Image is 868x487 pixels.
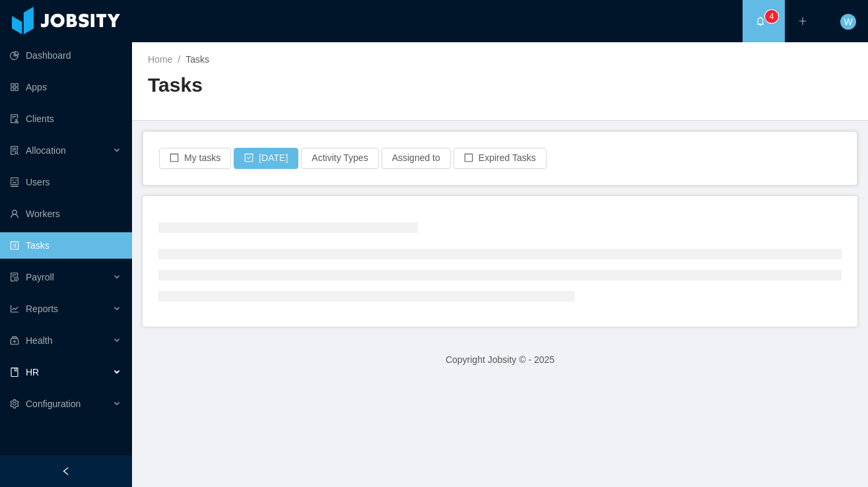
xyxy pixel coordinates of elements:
[10,232,121,259] a: icon: profileTasks
[26,145,66,156] span: Allocation
[10,304,19,313] i: icon: line-chart
[10,146,19,155] i: icon: solution
[148,54,172,65] a: Home
[765,10,778,23] sup: 4
[10,273,19,282] i: icon: file-protect
[148,72,500,99] h2: Tasks
[10,368,19,377] i: icon: book
[159,148,231,169] button: icon: borderMy tasks
[453,148,547,169] button: icon: borderExpired Tasks
[844,14,852,30] span: W
[26,399,81,409] span: Configuration
[10,336,19,345] i: icon: medicine-box
[10,169,121,195] a: icon: robotUsers
[301,148,378,169] button: Activity Types
[10,74,121,100] a: icon: appstoreApps
[185,54,209,65] span: Tasks
[756,16,765,26] i: icon: bell
[234,148,298,169] button: icon: check-square[DATE]
[10,399,19,408] i: icon: setting
[10,106,121,132] a: icon: auditClients
[10,201,121,227] a: icon: userWorkers
[10,42,121,69] a: icon: pie-chartDashboard
[26,304,58,314] span: Reports
[178,54,180,65] span: /
[770,10,774,23] p: 4
[26,335,52,346] span: Health
[132,337,868,383] footer: Copyright Jobsity © - 2025
[798,16,807,26] i: icon: plus
[26,367,39,377] span: HR
[382,148,451,169] button: Assigned to
[26,272,54,282] span: Payroll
